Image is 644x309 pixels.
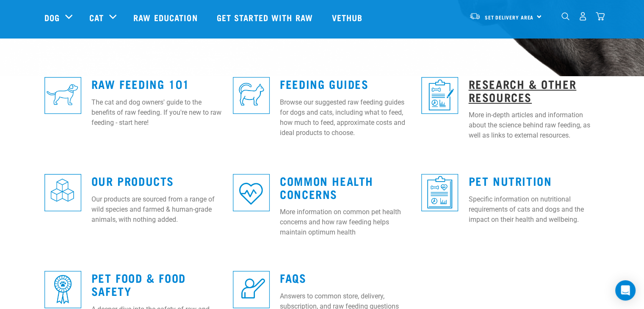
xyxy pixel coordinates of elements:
[468,110,600,141] p: More in-depth articles and information about the science behind raw feeding, as well as links to ...
[280,274,306,281] a: FAQs
[89,11,104,24] a: Cat
[323,0,373,34] a: Vethub
[233,174,270,211] img: re-icons-heart-sq-blue.png
[91,194,223,225] p: Our products are sourced from a range of wild species and farmed & human-grade animals, with noth...
[468,177,552,184] a: Pet Nutrition
[615,280,636,301] div: Open Intercom Messenger
[44,174,81,211] img: re-icons-cubes2-sq-blue.png
[421,77,458,114] img: re-icons-healthcheck1-sq-blue.png
[280,80,368,87] a: Feeding Guides
[91,274,186,294] a: Pet Food & Food Safety
[91,177,174,184] a: Our Products
[44,271,81,308] img: re-icons-rosette-sq-blue.png
[578,12,587,21] img: user.png
[44,77,81,114] img: re-icons-dog3-sq-blue.png
[468,80,576,100] a: Research & Other Resources
[468,194,600,225] p: Specific information on nutritional requirements of cats and dogs and the impact on their health ...
[469,12,481,20] img: van-moving.png
[596,12,605,21] img: home-icon@2x.png
[561,12,569,20] img: home-icon-1@2x.png
[91,97,223,128] p: The cat and dog owners' guide to the benefits of raw feeding. If you're new to raw feeding - star...
[44,11,60,24] a: Dog
[280,207,411,237] p: More information on common pet health concerns and how raw feeding helps maintain optimum health
[208,0,323,34] a: Get started with Raw
[91,80,190,87] a: Raw Feeding 101
[125,0,208,34] a: Raw Education
[280,97,411,138] p: Browse our suggested raw feeding guides for dogs and cats, including what to feed, how much to fe...
[421,174,458,211] img: re-icons-healthcheck3-sq-blue.png
[280,177,373,197] a: Common Health Concerns
[233,271,270,308] img: re-icons-faq-sq-blue.png
[485,16,534,19] span: Set Delivery Area
[233,77,270,114] img: re-icons-cat2-sq-blue.png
